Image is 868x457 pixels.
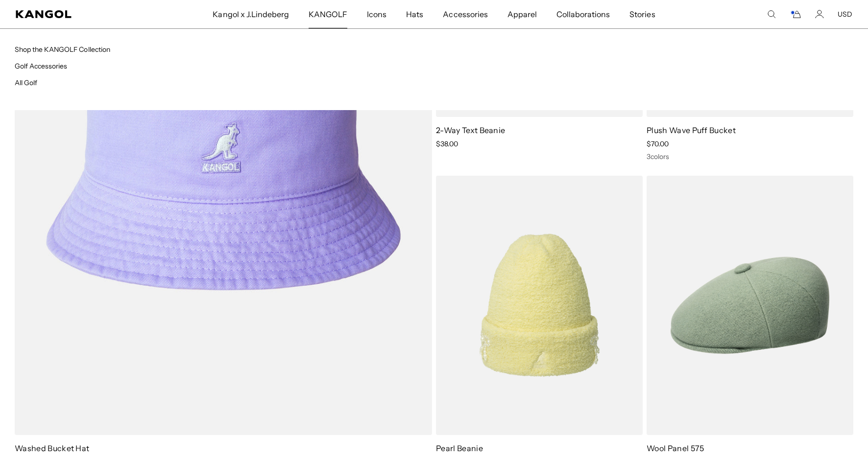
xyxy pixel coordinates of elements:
[15,443,89,453] a: Washed Bucket Hat
[15,45,110,54] a: Shop the KANGOLF Collection
[767,10,776,19] summary: Search here
[436,443,483,453] a: Pearl Beanie
[436,125,505,135] a: 2-Way Text Beanie
[16,10,141,18] a: Kangol
[647,443,704,453] a: Wool Panel 575
[647,139,669,148] span: $70.00
[815,10,824,19] a: Account
[647,152,853,161] div: 3 colors
[436,176,643,435] img: Pearl Beanie
[838,10,852,19] button: USD
[436,139,458,148] span: $38.00
[15,62,67,70] a: Golf Accessories
[790,10,801,19] button: Cart
[15,78,37,87] a: All Golf
[647,125,736,135] a: Plush Wave Puff Bucket
[647,176,853,435] img: Wool Panel 575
